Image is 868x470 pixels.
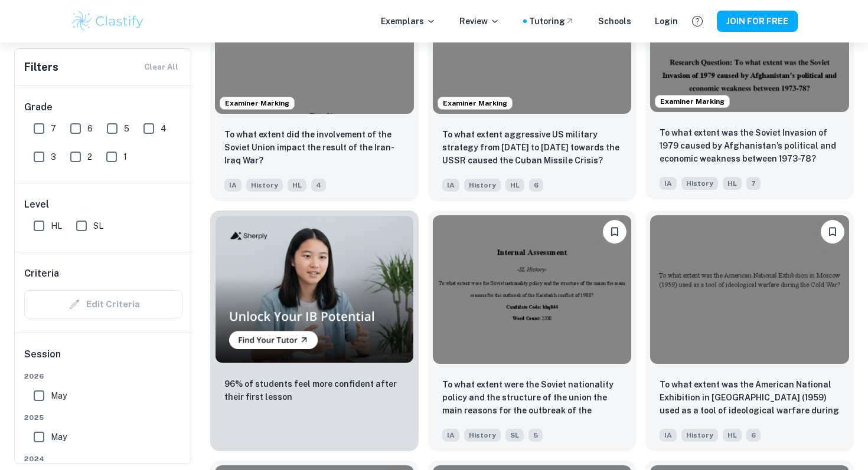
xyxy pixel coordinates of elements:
[93,219,103,232] span: SL
[528,429,543,442] span: 5
[603,220,626,244] button: Please log in to bookmark exemplars
[124,122,129,135] span: 5
[70,9,145,33] img: Clastify logo
[681,177,718,190] span: History
[442,179,459,192] span: IA
[650,215,849,364] img: History IA example thumbnail: To what extent was the American National
[529,15,575,28] a: Tutoring
[215,215,414,363] img: Thumbnail
[224,377,404,403] p: 96% of students feel more confident after their first lesson
[123,150,127,163] span: 1
[224,128,404,167] p: To what extent did the involvement of the Soviet Union impact the result of the Iran-Iraq War?
[723,177,742,190] span: HL
[438,98,512,109] span: Examiner Marking
[210,211,419,451] a: Thumbnail96% of students feel more confident after their first lesson
[24,371,182,382] span: 2026
[717,11,798,32] button: JOIN FOR FREE
[459,15,500,28] p: Review
[24,198,182,212] h6: Level
[746,429,761,442] span: 6
[24,59,58,75] h6: Filters
[660,429,677,442] span: IA
[821,220,844,244] button: Please log in to bookmark exemplars
[645,211,854,451] a: Please log in to bookmark exemplarsTo what extent was the American National Exhibition in Moscow ...
[220,98,294,109] span: Examiner Marking
[24,290,182,318] div: Criteria filters are unavailable when searching by topic
[660,177,677,190] span: IA
[246,179,283,192] span: History
[681,429,718,442] span: History
[24,347,182,371] h6: Session
[428,211,637,451] a: Please log in to bookmark exemplarsTo what extent were the Soviet nationality policy and the stru...
[161,122,167,135] span: 4
[24,267,59,281] h6: Criteria
[660,378,840,418] p: To what extent was the American National Exhibition in Moscow (1959) used as a tool of ideologica...
[505,179,524,192] span: HL
[24,100,182,114] h6: Grade
[51,430,67,443] span: May
[24,412,182,423] span: 2025
[224,179,242,192] span: IA
[529,179,543,192] span: 6
[311,179,326,192] span: 4
[505,429,524,442] span: SL
[598,15,631,28] a: Schools
[464,429,501,442] span: History
[660,126,840,165] p: To what extent was the Soviet Invasion of 1979 caused by Afghanistan’s political and economic wea...
[442,128,622,167] p: To what extent aggressive US military strategy from 1953 to 1962 towards the USSR caused the Cuba...
[51,219,62,232] span: HL
[464,179,501,192] span: History
[381,15,436,28] p: Exemplars
[51,150,56,163] span: 3
[51,122,56,135] span: 7
[442,378,622,418] p: To what extent were the Soviet nationality policy and the structure of the union the main reasons...
[51,389,67,402] span: May
[723,429,742,442] span: HL
[24,453,182,464] span: 2024
[87,122,93,135] span: 6
[87,150,92,163] span: 2
[655,15,678,28] a: Login
[433,215,632,364] img: History IA example thumbnail: To what extent were the Soviet nationali
[746,177,761,190] span: 7
[655,96,729,107] span: Examiner Marking
[288,179,306,192] span: HL
[687,11,707,31] button: Help and Feedback
[442,429,459,442] span: IA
